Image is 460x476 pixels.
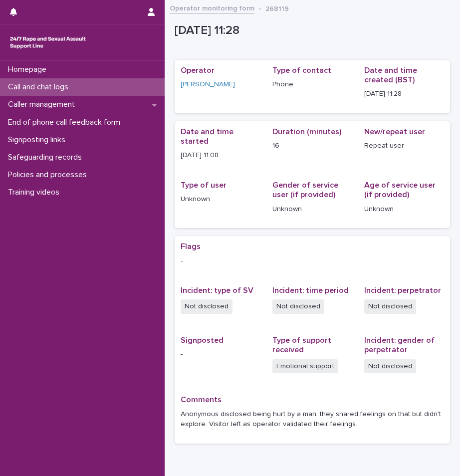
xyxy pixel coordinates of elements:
[4,82,76,92] p: Call and chat logs
[272,66,331,74] span: Type of contact
[364,359,416,374] span: Not disclosed
[181,150,260,161] p: [DATE] 11:08
[272,79,352,90] p: Phone
[272,286,349,294] span: Incident: time period
[181,409,444,430] p: Anonymous disclosed being hurt by a man. they shared feelings on that but didn't explore. Visitor...
[170,2,254,13] a: Operator monitoring form
[364,128,425,136] span: New/repeat user
[272,336,331,354] span: Type of support received
[181,128,233,145] span: Date and time started
[272,359,338,374] span: Emotional support
[4,100,83,109] p: Caller management
[181,66,215,74] span: Operator
[181,336,224,344] span: Signposted
[272,204,352,215] p: Unknown
[181,349,260,360] p: -
[272,128,341,136] span: Duration (minutes)
[175,23,446,38] p: [DATE] 11:28
[272,141,352,151] p: 16
[364,89,444,99] p: [DATE] 11:28
[181,299,232,314] span: Not disclosed
[4,188,67,197] p: Training videos
[181,79,235,90] a: [PERSON_NAME]
[4,170,95,180] p: Policies and processes
[272,181,338,199] span: Gender of service user (if provided)
[181,194,260,205] p: Unknown
[364,66,417,84] span: Date and time created (BST)
[4,65,54,74] p: Homepage
[364,336,435,354] span: Incident: gender of perpetrator
[181,181,227,189] span: Type of user
[4,118,128,127] p: End of phone call feedback form
[181,242,201,250] span: Flags
[364,299,416,314] span: Not disclosed
[181,396,222,404] span: Comments
[364,141,444,151] p: Repeat user
[8,32,88,52] img: rhQMoQhaT3yELyF149Cw
[265,2,289,13] p: 268119
[181,286,253,294] span: Incident: type of SV
[181,256,444,266] p: -
[4,135,73,145] p: Signposting links
[4,153,90,162] p: Safeguarding records
[364,286,441,294] span: Incident: perpetrator
[364,181,436,199] span: Age of service user (if provided)
[272,299,324,314] span: Not disclosed
[364,204,444,215] p: Unknown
